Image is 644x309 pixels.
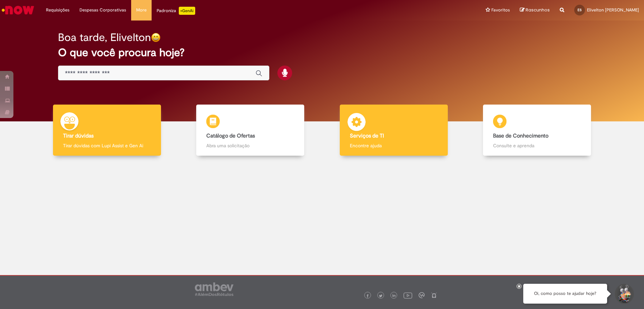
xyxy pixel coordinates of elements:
a: Serviços de TI Encontre ajuda [322,105,466,156]
img: ServiceNow [1,3,35,17]
span: More [136,7,147,13]
a: Tirar dúvidas Tirar dúvidas com Lupi Assist e Gen Ai [35,105,179,156]
p: +GenAi [179,7,195,15]
b: Catálogo de Ofertas [206,132,255,139]
p: Consulte e aprenda [493,142,581,149]
img: logo_footer_naosei.png [431,292,437,298]
span: Favoritos [491,7,510,13]
div: Oi, como posso te ajudar hoje? [523,284,607,304]
img: logo_footer_youtube.png [404,291,412,300]
p: Tirar dúvidas com Lupi Assist e Gen Ai [63,142,151,149]
button: Iniciar Conversa de Suporte [614,284,634,304]
h2: Boa tarde, Elivelton [58,32,151,43]
span: Despesas Corporativas [79,7,126,13]
a: Catálogo de Ofertas Abra uma solicitação [179,105,322,156]
span: Requisições [46,7,69,13]
img: logo_footer_twitter.png [379,294,382,298]
p: Abra uma solicitação [206,142,294,149]
img: logo_footer_linkedin.png [392,294,396,298]
b: Base de Conhecimento [493,132,548,139]
img: logo_footer_workplace.png [419,292,425,298]
span: Rascunhos [526,7,550,13]
img: happy-face.png [151,33,161,42]
b: Tirar dúvidas [63,132,94,139]
img: logo_footer_facebook.png [366,294,369,298]
p: Encontre ajuda [350,142,438,149]
b: Serviços de TI [350,132,384,139]
span: ES [578,8,582,12]
a: Rascunhos [520,7,550,13]
img: logo_footer_ambev_rotulo_gray.png [195,282,233,296]
div: Padroniza [157,7,195,15]
h2: O que você procura hoje? [58,47,586,59]
a: Base de Conhecimento Consulte e aprenda [466,105,609,156]
span: Elivelton [PERSON_NAME] [587,7,639,13]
